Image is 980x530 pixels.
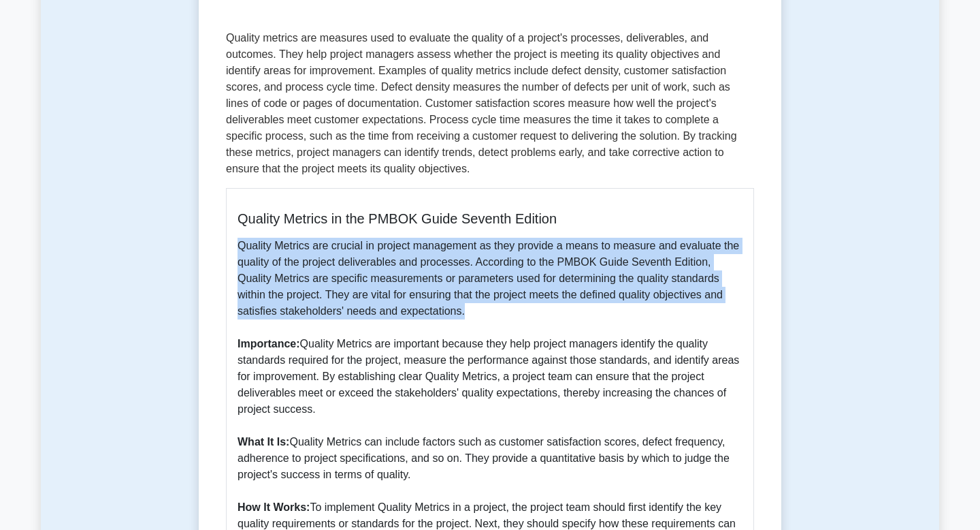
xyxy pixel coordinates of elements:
[238,211,742,227] h5: Quality Metrics in the PMBOK Guide Seventh Edition
[238,436,289,448] b: What It Is:
[226,30,754,177] p: Quality metrics are measures used to evaluate the quality of a project's processes, deliverables,...
[238,501,310,513] b: How It Works:
[238,338,300,349] b: Importance:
